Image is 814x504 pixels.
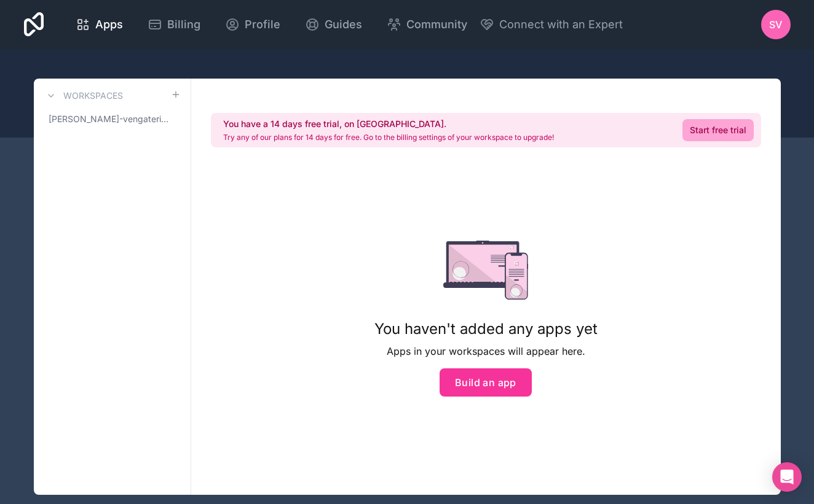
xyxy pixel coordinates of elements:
span: [PERSON_NAME]-vengateri-workspace [49,113,171,125]
span: Apps [95,16,123,33]
a: Guides [295,11,372,38]
p: Apps in your workspaces will appear here. [374,344,598,359]
span: Billing [167,16,200,33]
span: sv [769,17,782,32]
span: Connect with an Expert [499,16,623,33]
a: [PERSON_NAME]-vengateri-workspace [44,108,181,130]
span: Profile [245,16,280,33]
a: Workspaces [44,88,123,103]
p: Try any of our plans for 14 days for free. Go to the billing settings of your workspace to upgrade! [223,133,554,142]
span: Guides [325,16,362,33]
button: Connect with an Expert [480,16,623,33]
button: Build an app [440,368,532,397]
a: Apps [66,11,133,38]
h2: You have a 14 days free trial, on [GEOGRAPHIC_DATA]. [223,118,554,130]
a: Profile [215,11,290,38]
a: Billing [138,11,210,38]
div: Open Intercom Messenger [772,462,802,492]
h1: You haven't added any apps yet [374,319,598,339]
a: Start free trial [682,119,754,141]
span: Community [406,16,467,33]
h3: Workspaces [63,90,123,102]
img: empty state [443,241,529,300]
a: Community [377,11,477,38]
